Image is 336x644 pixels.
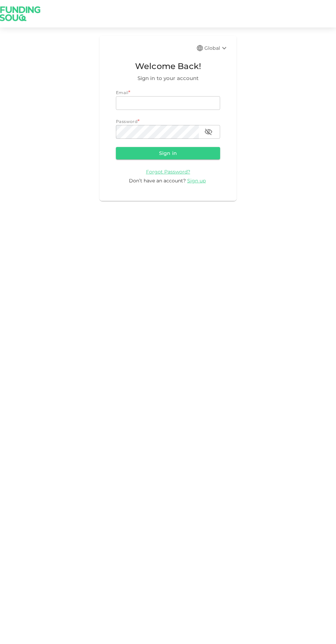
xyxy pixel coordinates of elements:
span: Forgot Password? [146,169,190,175]
span: Welcome Back! [116,60,220,73]
span: Sign in to your account [116,74,220,82]
span: Email [116,90,128,95]
span: Don’t have an account? [129,178,186,184]
span: Sign up [187,178,206,184]
input: password [116,125,199,139]
span: Password [116,119,137,124]
input: email [116,96,220,110]
div: Global [204,44,228,52]
button: Sign in [116,147,220,159]
a: Forgot Password? [146,168,190,175]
